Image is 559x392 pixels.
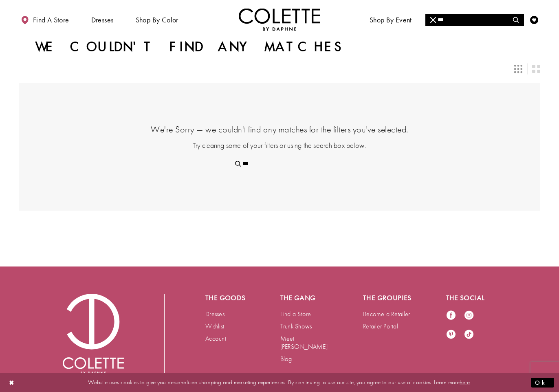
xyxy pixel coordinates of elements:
[19,8,71,31] a: Find a store
[205,310,224,318] a: Dresses
[205,334,226,343] a: Account
[532,65,540,73] span: Switch layout to 2 columns
[510,8,522,31] a: Toggle search
[230,158,329,170] div: Search form
[528,8,540,31] a: Check Wishlist
[59,377,500,388] p: Website uses cookies to give you personalized shopping and marketing experiences. By continuing t...
[280,294,331,302] h5: The gang
[230,158,246,170] button: Submit Search
[136,16,178,24] span: Shop by color
[134,8,180,31] span: Shop by color
[63,294,124,374] img: Colette by Daphne
[425,14,441,26] button: Close Search
[59,123,500,135] h4: We're Sorry — we couldn't find any matches for the filters you've selected.
[425,14,524,26] input: Search
[464,329,474,340] a: Visit our TikTok - Opens in new tab
[508,14,524,26] button: Submit Search
[280,310,311,318] a: Find a Store
[89,8,116,31] span: Dresses
[363,294,414,302] h5: The groupies
[91,16,114,24] span: Dresses
[5,375,19,390] button: Close Dialog
[14,60,545,78] div: Layout Controls
[59,140,500,150] p: Try clearing some of your filters or using the search box below.
[442,306,486,344] ul: Follow us
[446,329,456,340] a: Visit our Pinterest - Opens in new tab
[63,294,124,374] a: Visit Colette by Daphne Homepage
[464,310,474,321] a: Visit our Instagram - Opens in new tab
[33,16,69,24] span: Find a store
[239,8,320,31] a: Visit Home Page
[460,378,470,386] a: here
[531,377,554,388] button: Submit Dialog
[370,16,412,24] span: Shop By Event
[368,8,414,31] span: Shop By Event
[35,39,346,55] h1: We couldn't find any matches
[363,310,410,318] a: Become a Retailer
[280,334,328,351] a: Meet [PERSON_NAME]
[514,65,522,73] span: Switch layout to 3 columns
[280,322,312,330] a: Trunk Shows
[280,355,292,363] a: Blog
[446,310,456,321] a: Visit our Facebook - Opens in new tab
[446,294,497,302] h5: The social
[363,322,398,330] a: Retailer Portal
[432,8,492,31] a: Meet the designer
[425,14,524,26] div: Search form
[205,294,248,302] h5: The goods
[239,8,320,31] img: Colette by Daphne
[230,158,329,170] input: Search
[205,322,224,330] a: Wishlist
